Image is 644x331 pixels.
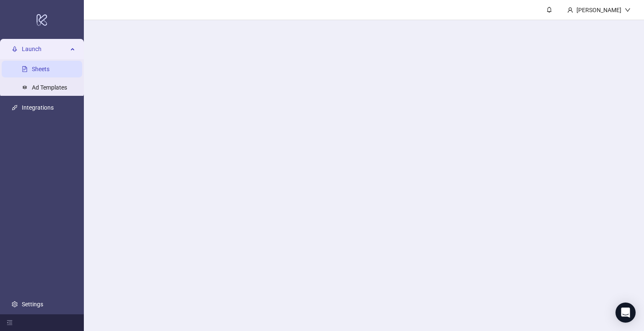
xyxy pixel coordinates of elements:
[12,46,18,52] span: rocket
[567,7,573,13] span: user
[32,84,67,91] a: Ad Templates
[573,5,625,15] div: [PERSON_NAME]
[7,320,13,326] span: menu-fold
[615,303,636,323] div: Open Intercom Messenger
[546,7,552,13] span: bell
[22,41,68,57] span: Launch
[32,66,49,72] a: Sheets
[22,104,54,111] a: Integrations
[625,7,631,13] span: down
[22,301,43,308] a: Settings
